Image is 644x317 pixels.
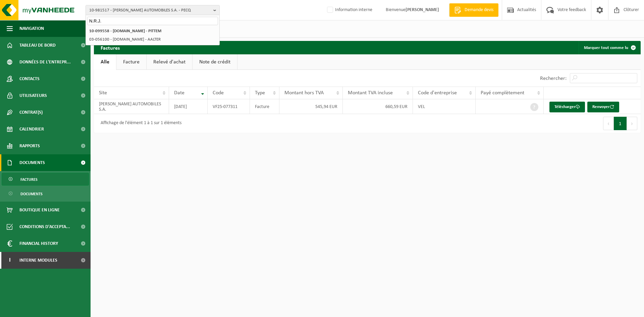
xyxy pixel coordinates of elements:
[255,90,265,96] span: Type
[343,99,413,114] td: 660,59 EUR
[86,5,220,15] button: 10-981517 - [PERSON_NAME] AUTOMOBILES S.A. - PECQ
[19,218,70,235] span: Conditions d'accepta...
[213,90,224,96] span: Code
[19,154,45,171] span: Documents
[174,90,184,96] span: Date
[116,54,146,70] a: Facture
[94,54,116,70] a: Alle
[449,3,498,17] a: Demande devis
[19,104,43,121] span: Contrat(s)
[89,5,211,15] span: 10-981517 - [PERSON_NAME] AUTOMOBILES S.A. - PECQ
[326,5,372,15] label: Information interne
[413,99,476,114] td: VEL
[284,90,324,96] span: Montant hors TVA
[406,7,439,12] strong: [PERSON_NAME]
[19,202,60,218] span: Boutique en ligne
[19,37,56,54] span: Tableau de bord
[7,252,13,269] span: I
[208,99,250,114] td: VF25-077311
[614,117,627,130] button: 1
[19,138,40,154] span: Rapports
[20,188,43,200] span: Documents
[19,20,44,37] span: Navigation
[87,35,218,44] li: 03-056100 - [DOMAIN_NAME] - AALTER
[169,99,208,114] td: [DATE]
[19,70,40,87] span: Contacts
[250,99,279,114] td: Facture
[549,102,585,112] a: Télécharger
[193,54,237,70] a: Note de crédit
[348,90,393,96] span: Montant TVA incluse
[279,99,343,114] td: 545,94 EUR
[587,102,619,112] button: Renvoyer
[418,90,457,96] span: Code d'entreprise
[99,90,107,96] span: Site
[19,87,47,104] span: Utilisateurs
[463,7,495,13] span: Demande devis
[540,76,567,81] label: Rechercher:
[19,121,44,138] span: Calendrier
[481,90,524,96] span: Payé complètement
[2,173,89,186] a: Factures
[19,54,71,70] span: Données de l'entrepr...
[627,117,637,130] button: Next
[2,187,89,200] a: Documents
[603,117,614,130] button: Previous
[94,41,126,54] h2: Factures
[89,29,161,33] strong: 10-099558 - [DOMAIN_NAME] - PITTEM
[19,252,57,269] span: Interne modules
[94,99,169,114] td: [PERSON_NAME] AUTOMOBILES S.A.
[579,41,640,54] button: Marquer tout comme lu
[87,17,218,25] input: Chercher des succursales liées
[19,235,58,252] span: Financial History
[97,117,181,129] div: Affichage de l'élément 1 à 1 sur 1 éléments
[20,173,38,186] span: Factures
[147,54,192,70] a: Relevé d'achat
